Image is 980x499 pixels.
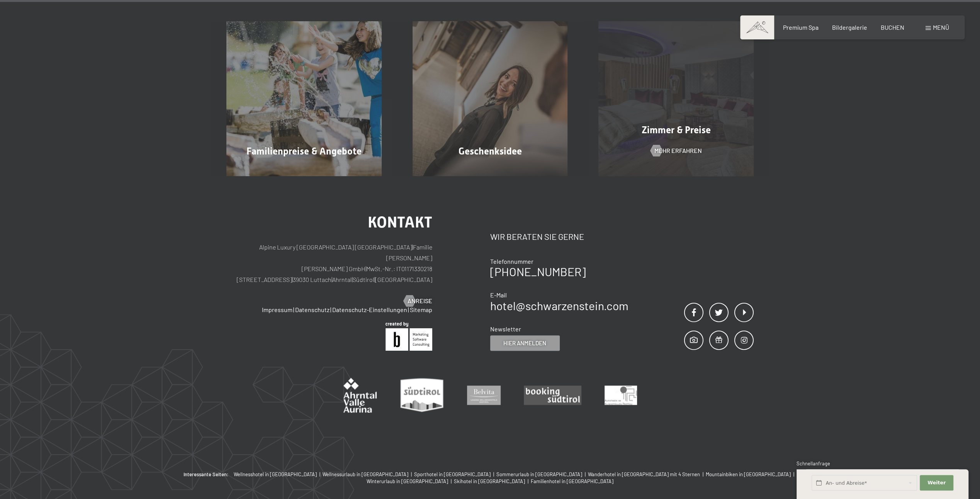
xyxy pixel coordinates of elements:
span: Weiter [927,479,946,486]
span: | [492,471,496,477]
img: Brandnamic GmbH | Leading Hospitality Solutions [386,322,432,351]
a: BUCHEN [881,24,904,31]
span: Winterurlaub in [GEOGRAPHIC_DATA] [367,478,448,484]
span: Wellnessurlaub in [GEOGRAPHIC_DATA] [323,471,408,477]
span: Hier anmelden [503,339,546,347]
a: Wellnesshotel in [GEOGRAPHIC_DATA] | [234,470,323,477]
span: Newsletter [490,325,521,333]
button: Weiter [920,475,953,491]
span: | [701,471,706,477]
span: Mehr erfahren [654,146,702,155]
span: | [374,276,375,283]
a: hotel@schwarzenstein.com [490,299,628,312]
a: Sommerurlaub in [GEOGRAPHIC_DATA] | [496,470,588,477]
span: Menü [933,24,949,31]
span: | [318,471,323,477]
span: | [526,478,531,484]
a: Ein Familienhotel in Südtirol zum Verlieben Geschenksidee [397,21,583,177]
span: Schnellanfrage [797,460,830,467]
span: Wellnesshotel in [GEOGRAPHIC_DATA] [234,471,317,477]
span: Geschenksidee [459,146,522,157]
a: Wellnessurlaub in [GEOGRAPHIC_DATA] | [323,470,414,477]
a: [PHONE_NUMBER] [490,265,586,278]
span: | [449,478,454,484]
span: | [412,243,413,251]
span: Telefonnummer [490,258,533,265]
span: | [292,276,293,283]
a: Wanderhotel in [GEOGRAPHIC_DATA] mit 4 Sternen | [588,470,706,477]
span: Zimmer & Preise [642,124,711,136]
a: Bildergalerie [832,24,867,31]
span: Skihotel in [GEOGRAPHIC_DATA] [454,478,525,484]
b: Interessante Seiten: [183,470,229,477]
a: Ein Familienhotel in Südtirol zum Verlieben Zimmer & Preise Mehr erfahren [583,21,769,177]
a: Familienhotel in [GEOGRAPHIC_DATA] [531,477,613,484]
span: | [331,276,332,283]
span: Sporthotel in [GEOGRAPHIC_DATA] [414,471,491,477]
span: | [365,265,366,272]
p: Alpine Luxury [GEOGRAPHIC_DATA] [GEOGRAPHIC_DATA] Familie [PERSON_NAME] [PERSON_NAME] GmbH MwSt.-... [226,242,432,285]
span: | [409,471,414,477]
span: | [583,471,588,477]
span: Kontakt [368,213,432,231]
span: Sommerurlaub in [GEOGRAPHIC_DATA] [496,471,582,477]
span: Mountainbiken in [GEOGRAPHIC_DATA] [706,471,791,477]
a: Impressum [262,306,292,313]
a: Datenschutz [295,306,329,313]
a: Premium Spa [783,24,818,31]
span: Wanderhotel in [GEOGRAPHIC_DATA] mit 4 Sternen [588,471,700,477]
span: Wir beraten Sie gerne [490,231,584,241]
span: E-Mail [490,291,507,299]
span: | [330,306,331,313]
a: Anreise [404,297,432,305]
span: | [293,306,294,313]
a: Ein Familienhotel in Südtirol zum Verlieben Familienpreise & Angebote [211,21,397,177]
span: Familienhotel in [GEOGRAPHIC_DATA] [531,478,613,484]
a: Sporthotel in [GEOGRAPHIC_DATA] | [414,470,496,477]
a: Mountainbiken in [GEOGRAPHIC_DATA] | [706,470,797,477]
span: | [408,306,409,313]
span: | [792,471,797,477]
a: Skihotel in [GEOGRAPHIC_DATA] | [454,477,531,484]
span: Anreise [408,297,432,305]
a: Sitemap [410,306,432,313]
a: Datenschutz-Einstellungen [332,306,407,313]
a: Winterurlaub in [GEOGRAPHIC_DATA] | [367,477,454,484]
span: | [352,276,353,283]
span: Familienpreise & Angebote [246,146,362,157]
